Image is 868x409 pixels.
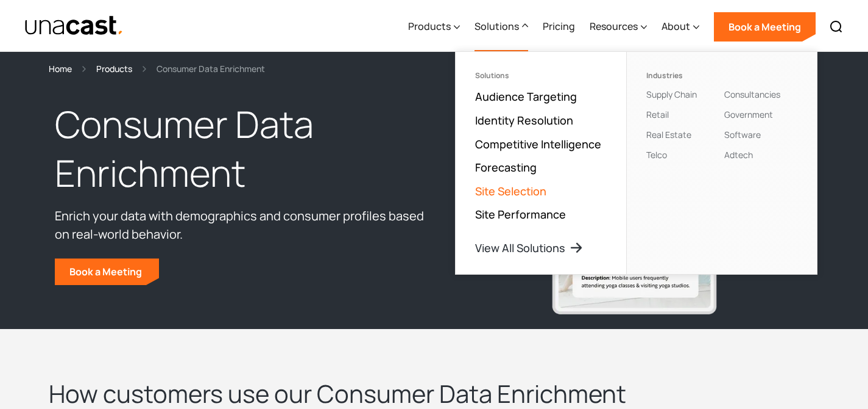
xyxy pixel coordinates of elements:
[475,71,607,80] div: Solutions
[646,109,669,120] a: Retail
[714,12,816,42] a: Book a Meeting
[49,62,72,76] a: Home
[724,109,773,120] a: Government
[408,19,451,34] div: Products
[475,184,546,198] a: Site Selection
[724,149,753,161] a: Adtech
[590,19,638,34] div: Resources
[475,89,577,104] a: Audience Targeting
[475,19,519,34] div: Solutions
[662,19,690,34] div: About
[590,2,647,52] div: Resources
[475,113,573,128] a: Identity Resolution
[24,15,124,37] a: home
[724,129,761,140] a: Software
[662,2,699,52] div: About
[646,71,719,80] div: Industries
[55,207,428,244] p: Enrich your data with demographics and consumer profiles based on real-world behavior.
[646,89,697,100] a: Supply Chain
[455,51,817,275] nav: Solutions
[157,62,265,76] div: Consumer Data Enrichment
[55,100,428,198] h1: Consumer Data Enrichment
[475,207,566,222] a: Site Performance
[96,62,132,76] a: Products
[475,2,528,52] div: Solutions
[55,258,159,285] a: Book a Meeting
[724,89,780,100] a: Consultancies
[475,241,584,255] a: View All Solutions
[408,2,460,52] div: Products
[475,137,601,151] a: Competitive Intelligence
[646,129,691,140] a: Real Estate
[475,160,537,175] a: Forecasting
[24,15,124,37] img: Unacast text logo
[543,2,575,52] a: Pricing
[829,20,844,34] img: Search icon
[646,149,667,161] a: Telco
